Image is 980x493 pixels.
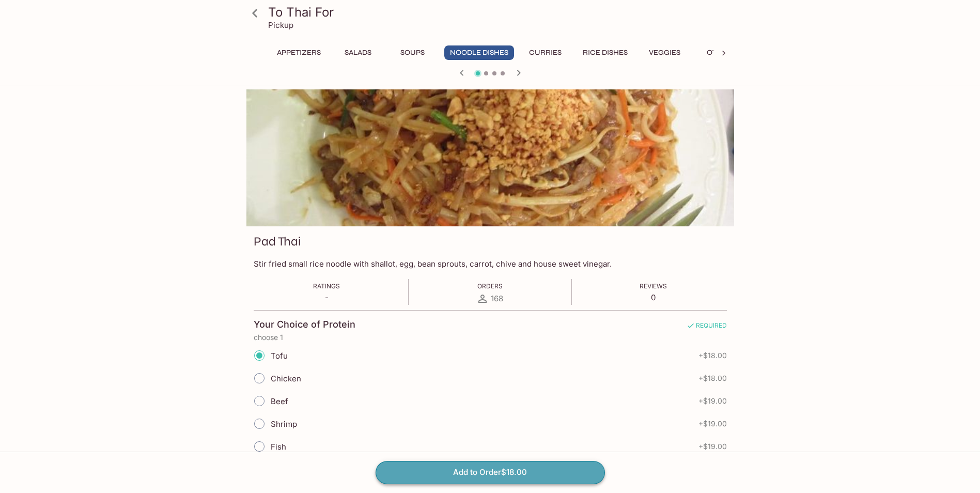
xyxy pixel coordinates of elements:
h3: Pad Thai [254,234,301,250]
span: Beef [271,396,288,406]
span: Orders [477,282,503,290]
span: Ratings [313,282,340,290]
p: Pickup [268,20,293,30]
button: Soups [390,45,436,60]
button: Rice Dishes [577,45,633,60]
span: Tofu [271,351,288,361]
p: Stir fried small rice noodle with shallot, egg, bean sprouts, carrot, chive and house sweet vinegar. [254,259,727,269]
span: Fish [271,442,286,452]
span: + $19.00 [698,420,727,428]
span: + $19.00 [698,442,727,451]
span: + $18.00 [698,351,727,360]
button: Veggies [642,45,688,60]
button: Salads [335,45,381,60]
button: Other [696,45,743,60]
span: REQUIRED [687,321,727,333]
button: Noodle Dishes [444,45,514,60]
span: 168 [491,294,503,303]
span: Chicken [271,374,301,383]
div: Pad Thai [246,89,734,226]
p: - [313,292,340,302]
p: 0 [640,292,667,302]
h4: Your Choice of Protein [254,319,355,330]
button: Add to Order$18.00 [376,461,605,484]
span: + $19.00 [698,397,727,405]
button: Appetizers [271,45,326,60]
span: + $18.00 [698,374,727,382]
span: Reviews [640,282,667,290]
p: choose 1 [254,333,727,342]
span: Shrimp [271,419,297,429]
h3: To Thai For [268,4,730,20]
button: Curries [522,45,569,60]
